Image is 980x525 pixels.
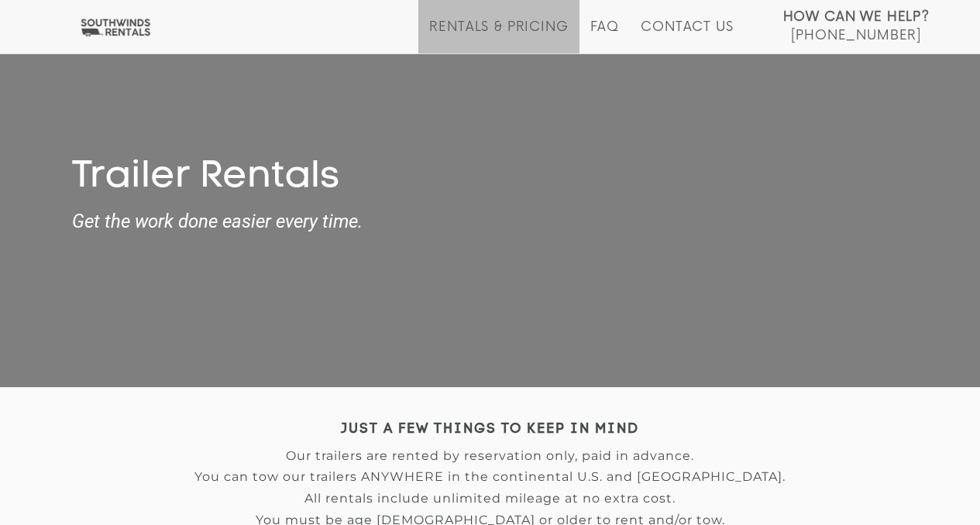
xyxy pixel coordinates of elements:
[77,18,153,37] img: Southwinds Rentals Logo
[72,156,909,201] h1: Trailer Rentals
[72,211,909,232] strong: Get the work done easier every time.
[783,8,930,42] a: How Can We Help? [PHONE_NUMBER]
[341,423,639,436] strong: JUST A FEW THINGS TO KEEP IN MIND
[72,470,909,484] p: You can tow our trailers ANYWHERE in the continental U.S. and [GEOGRAPHIC_DATA].
[783,9,930,25] strong: How Can We Help?
[72,449,909,463] p: Our trailers are rented by reservation only, paid in advance.
[429,19,568,53] a: Rentals & Pricing
[72,492,909,506] p: All rentals include unlimited mileage at no extra cost.
[590,19,620,53] a: FAQ
[791,28,921,43] span: [PHONE_NUMBER]
[641,19,733,53] a: Contact Us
